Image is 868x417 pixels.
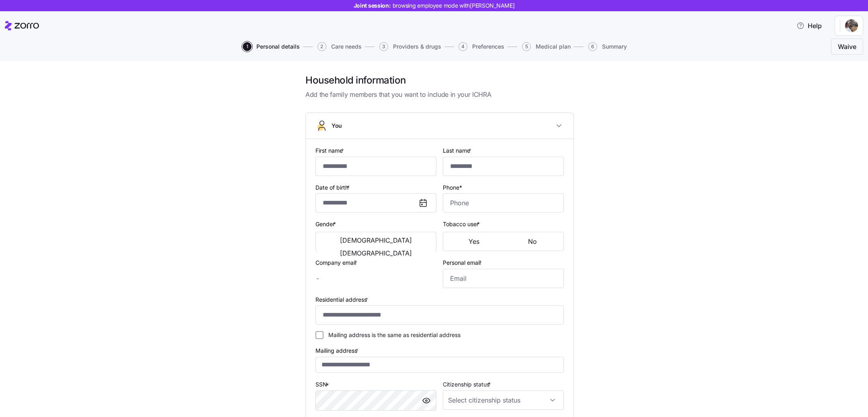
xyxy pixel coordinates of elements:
[443,258,483,267] label: Personal email
[469,238,479,245] span: Yes
[472,44,504,49] span: Preferences
[306,113,573,139] button: You
[522,42,571,51] button: 5Medical plan
[315,295,370,304] label: Residential address
[443,193,564,213] input: Phone
[393,2,515,10] span: browsing employee mode with [PERSON_NAME]
[790,18,828,34] button: Help
[528,238,537,245] span: No
[331,44,362,49] span: Care needs
[379,42,388,51] span: 3
[443,146,473,155] label: Last name
[315,346,360,355] label: Mailing address
[340,237,412,243] span: [DEMOGRAPHIC_DATA]
[315,380,331,389] label: SSN
[522,42,531,51] span: 5
[317,42,362,51] button: 2Care needs
[393,44,441,49] span: Providers & drugs
[354,2,515,10] span: Joint session:
[588,42,627,51] button: 6Summary
[315,183,351,192] label: Date of birth
[443,390,564,410] input: Select citizenship status
[536,44,571,49] span: Medical plan
[379,42,441,51] button: 3Providers & drugs
[315,146,346,155] label: First name
[243,42,300,51] button: 1Personal details
[315,258,359,267] label: Company email
[332,122,342,130] span: You
[459,42,467,51] span: 4
[256,44,300,49] span: Personal details
[443,269,564,288] input: Email
[241,42,300,51] a: 1Personal details
[845,19,858,32] img: 50e3cd19d2d0ba7ddab1b5293c975ab0
[305,90,574,100] span: Add the family members that you want to include in your ICHRA
[459,42,504,51] button: 4Preferences
[323,331,461,339] label: Mailing address is the same as residential address
[243,42,252,51] span: 1
[443,220,481,229] label: Tobacco user
[602,44,627,49] span: Summary
[443,380,492,389] label: Citizenship status
[838,42,856,51] span: Waive
[588,42,597,51] span: 6
[317,42,326,51] span: 2
[305,74,574,86] h1: Household information
[340,250,412,256] span: [DEMOGRAPHIC_DATA]
[315,220,338,229] label: Gender
[796,21,822,31] span: Help
[443,183,462,192] label: Phone*
[831,39,863,55] button: Waive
